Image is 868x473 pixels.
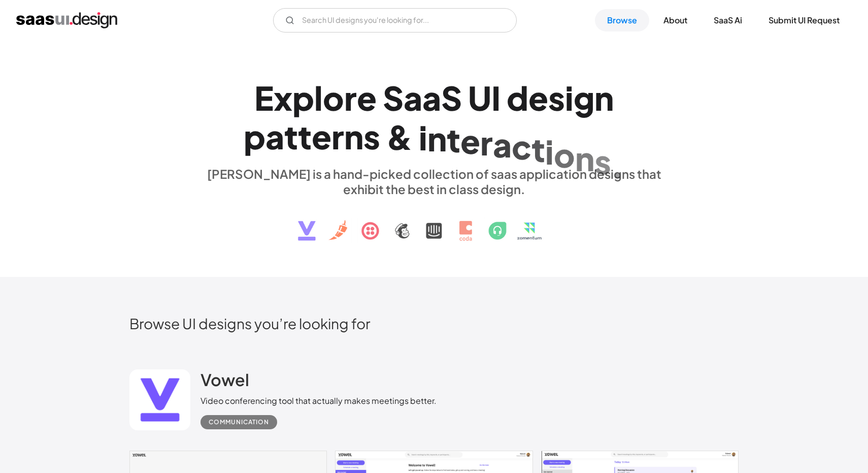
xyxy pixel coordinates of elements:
img: text, icon, saas logo [280,197,588,249]
div: r [344,78,357,117]
div: e [460,121,480,161]
h2: Vowel [201,369,249,390]
div: l [314,78,323,117]
div: a [422,78,441,117]
div: E [254,78,274,117]
div: n [427,119,447,158]
div: a [404,78,422,117]
div: n [594,78,614,117]
div: p [244,117,265,156]
div: I [491,78,500,117]
div: e [357,78,377,117]
div: Communication [209,416,269,428]
div: S [383,78,404,117]
div: n [575,139,594,178]
a: Browse [595,9,649,31]
div: x [274,78,292,117]
div: a [493,125,512,164]
div: [PERSON_NAME] is a hand-picked collection of saas application designs that exhibit the best in cl... [201,166,667,197]
div: s [548,78,565,117]
form: Email Form [273,8,517,33]
a: home [16,12,117,28]
h1: Explore SaaS UI design patterns & interactions. [201,78,667,156]
div: a [265,117,284,156]
a: Vowel [201,369,249,395]
div: c [512,128,531,167]
div: p [292,78,314,117]
div: t [447,120,460,160]
div: t [298,117,312,156]
div: Video conferencing tool that actually makes meetings better. [201,395,437,407]
div: t [284,117,298,156]
a: SaaS Ai [702,9,754,31]
div: d [507,78,528,117]
div: e [528,78,548,117]
div: S [441,78,462,117]
h2: Browse UI designs you’re looking for [129,314,739,332]
div: o [554,136,575,175]
div: i [545,133,554,172]
div: & [386,117,413,156]
div: i [565,78,574,117]
input: Search UI designs you're looking for... [273,8,517,33]
div: i [419,118,427,157]
div: e [312,117,331,156]
div: n [344,117,363,156]
div: o [323,78,344,117]
div: U [468,78,491,117]
div: . [611,146,624,185]
div: s [594,142,611,181]
div: s [363,117,380,156]
a: Submit UI Request [756,9,852,31]
a: About [651,9,699,31]
div: g [574,78,594,117]
div: r [480,123,493,163]
div: t [531,130,545,169]
div: r [331,117,344,156]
